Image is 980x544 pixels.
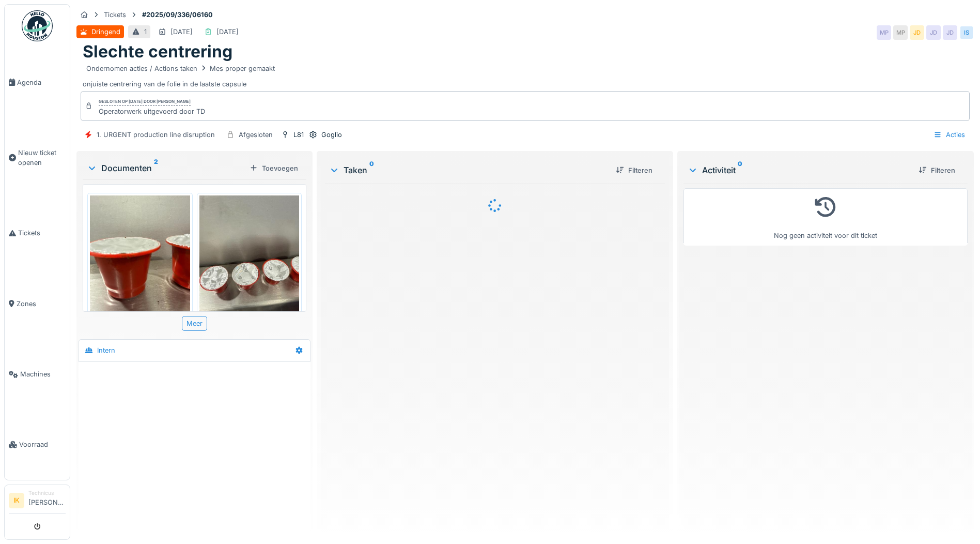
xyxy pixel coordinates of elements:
span: Nieuw ticket openen [18,148,66,168]
div: JD [910,25,924,40]
div: Meer [182,316,207,331]
div: MP [893,25,908,40]
div: Gesloten op [DATE] door [PERSON_NAME] [99,98,191,105]
div: Nog geen activiteit voor dit ticket [690,193,961,241]
strong: #2025/09/336/06160 [138,10,217,20]
img: t7txnqpyk7fqkle07nqwaiml30fg [199,195,300,329]
div: 1. URGENT production line disruption [97,130,215,140]
img: yhpp12sl570bwc7jw4wxo498dknr [90,195,190,329]
div: Ondernomen acties / Actions taken Mes proper gemaakt [86,64,275,73]
div: Dringend [91,27,120,37]
span: Machines [20,369,66,379]
span: Tickets [18,228,66,238]
span: Voorraad [19,440,66,449]
div: 1 [144,27,147,37]
sup: 0 [369,164,374,176]
sup: 0 [738,164,742,176]
div: onjuiste centrering van de folie in de laatste capsule [83,62,968,89]
div: JD [926,25,941,40]
a: Tickets [5,198,70,268]
div: Goglio [321,130,342,140]
div: Activiteit [688,164,910,176]
div: Operatorwerk uitgevoerd door TD [99,107,205,116]
div: [DATE] [216,27,239,37]
a: IK Technicus[PERSON_NAME] [9,489,66,514]
div: Toevoegen [245,161,302,175]
div: Tickets [104,10,126,20]
div: Documenten [87,162,245,174]
div: Filteren [612,163,657,177]
span: Zones [17,299,66,309]
li: [PERSON_NAME] [28,489,66,511]
div: Acties [929,127,970,142]
sup: 2 [154,162,158,174]
div: Taken [329,164,608,176]
li: IK [9,493,24,508]
a: Zones [5,268,70,339]
div: Technicus [28,489,66,497]
div: L81 [293,130,304,140]
div: MP [877,25,891,40]
span: Agenda [17,78,66,87]
a: Nieuw ticket openen [5,117,70,198]
div: Intern [97,345,115,355]
a: Machines [5,339,70,410]
img: Badge_color-CXgf-gQk.svg [22,10,53,41]
div: Afgesloten [239,130,273,140]
a: Voorraad [5,410,70,480]
div: [DATE] [170,27,193,37]
div: Filteren [914,163,959,177]
h1: Slechte centrering [83,42,232,62]
div: IS [959,25,974,40]
div: JD [943,25,957,40]
a: Agenda [5,47,70,117]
